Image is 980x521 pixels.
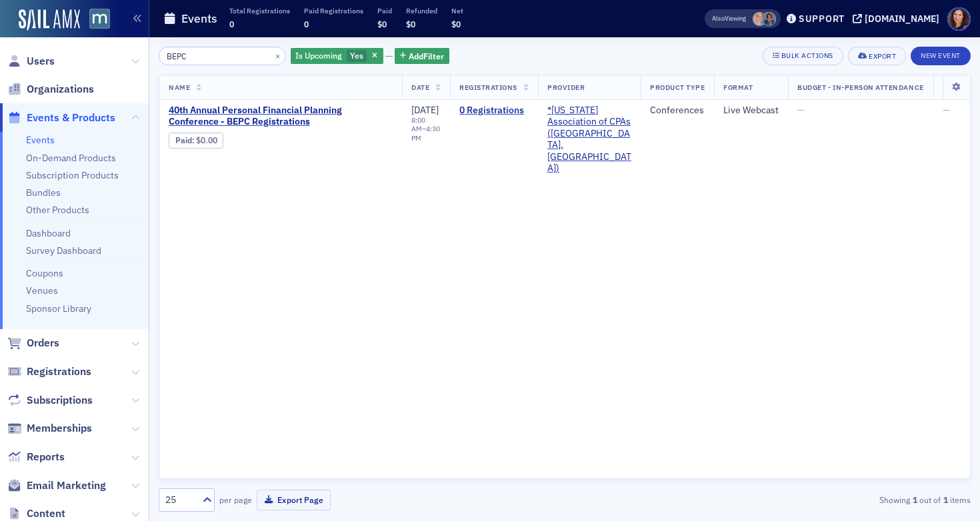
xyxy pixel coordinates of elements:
a: Sponsor Library [26,302,91,314]
span: Viewing [712,14,746,23]
span: Format [723,83,753,92]
span: Add Filter [409,50,444,62]
span: Is Upcoming [295,50,342,61]
span: Registrations [459,83,517,92]
button: [DOMAIN_NAME] [853,14,944,23]
a: Events [26,134,55,146]
a: Survey Dashboard [26,245,101,257]
a: On-Demand Products [26,152,116,164]
span: Email Marketing [27,478,106,493]
span: Chris Dougherty [762,12,776,26]
span: [DATE] [411,104,439,116]
span: Provider [547,83,585,92]
span: $0 [377,19,387,29]
p: Net [451,6,463,15]
span: Organizations [27,82,94,97]
a: Content [7,506,65,521]
a: Registrations [7,364,91,379]
a: Reports [7,450,65,464]
h1: Events [181,11,217,27]
a: Paid [175,135,192,145]
span: Name [169,83,190,92]
a: Organizations [7,82,94,97]
p: Paid Registrations [304,6,363,15]
span: 0 [229,19,234,29]
div: Bulk Actions [781,52,833,59]
a: New Event [911,49,971,61]
a: *[US_STATE] Association of CPAs ([GEOGRAPHIC_DATA], [GEOGRAPHIC_DATA]) [547,105,631,175]
span: Product Type [650,83,705,92]
strong: 1 [910,494,919,506]
span: — [943,104,950,116]
button: Export [848,47,906,65]
a: 0 Registrations [459,105,529,117]
span: Events & Products [27,111,115,125]
button: New Event [911,47,971,65]
a: 40th Annual Personal Financial Planning Conference - BEPC Registrations [169,105,393,128]
p: Total Registrations [229,6,290,15]
span: Users [27,54,55,69]
span: 0 [304,19,309,29]
span: Dee Sullivan [753,12,767,26]
div: Export [869,53,896,60]
span: Reports [27,450,65,464]
time: 4:30 PM [411,124,440,142]
a: Dashboard [26,227,71,239]
span: — [797,104,805,116]
a: Other Products [26,204,89,216]
div: 25 [165,493,195,507]
div: Showing out of items [709,494,971,506]
time: 8:00 AM [411,115,425,133]
p: Refunded [406,6,437,15]
a: Users [7,54,55,69]
span: Date [411,83,429,92]
span: *Maryland Association of CPAs (Timonium, MD) [547,105,631,175]
div: [DOMAIN_NAME] [865,13,939,25]
span: Registrations [27,364,91,379]
span: Orders [27,336,59,350]
button: Bulk Actions [763,47,843,65]
a: View Homepage [80,9,110,31]
div: – [411,116,441,142]
input: Search… [159,47,286,65]
span: $0.00 [196,135,217,145]
div: Paid: 0 - $0 [169,133,223,149]
button: AddFilter [395,48,449,65]
a: Orders [7,336,59,350]
a: Email Marketing [7,478,106,493]
div: Live Webcast [723,105,779,117]
span: Memberships [27,421,92,436]
span: : [175,135,196,145]
span: $0 [451,19,461,29]
div: Support [799,13,845,25]
a: Events & Products [7,111,115,125]
span: Budget - In-Person Attendance [797,83,923,92]
div: Also [712,14,725,23]
button: Export Page [257,490,331,510]
a: Subscription Products [26,169,119,181]
a: Venues [26,284,58,296]
img: SailAMX [19,9,80,31]
span: Subscriptions [27,393,93,408]
a: Bundles [26,187,61,199]
a: Subscriptions [7,393,93,408]
a: Coupons [26,267,63,279]
span: Yes [350,50,363,61]
button: × [272,49,284,61]
img: SailAMX [89,9,110,29]
div: Conferences [650,105,705,117]
a: Memberships [7,421,92,436]
span: Content [27,506,65,521]
strong: 1 [941,494,950,506]
p: Paid [377,6,392,15]
label: per page [219,494,252,506]
span: $0 [406,19,415,29]
span: Profile [947,7,971,31]
div: Yes [291,48,383,65]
